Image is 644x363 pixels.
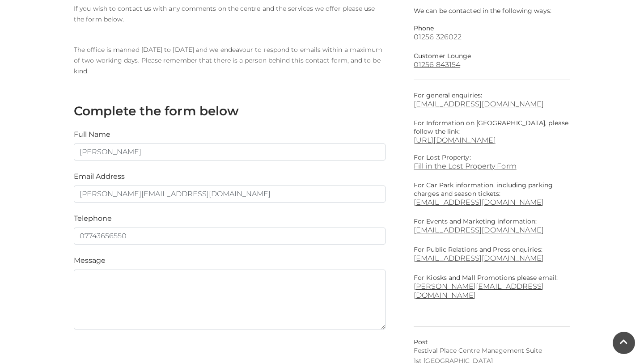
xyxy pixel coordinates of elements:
a: [EMAIL_ADDRESS][DOMAIN_NAME] [414,226,544,234]
a: 01256 843154 [414,60,570,69]
p: Phone [414,24,570,33]
p: For Lost Property: [414,153,570,162]
a: [EMAIL_ADDRESS][DOMAIN_NAME] [414,254,544,262]
a: 01256 326022 [414,33,570,41]
p: The office is manned [DATE] to [DATE] and we endeavour to respond to emails within a maximum of t... [74,44,386,76]
a: [URL][DOMAIN_NAME] [414,136,496,144]
p: For Events and Marketing information: [414,217,570,235]
p: For Car Park information, including parking charges and season tickets: [414,181,570,198]
a: [EMAIL_ADDRESS][DOMAIN_NAME] [414,198,570,207]
p: We can be contacted in the following ways: [414,3,570,15]
a: [EMAIL_ADDRESS][DOMAIN_NAME] [414,100,570,108]
a: [PERSON_NAME][EMAIL_ADDRESS][DOMAIN_NAME] [414,282,544,300]
label: Full Name [74,129,110,140]
p: For Public Relations and Press enquiries: [414,245,570,263]
label: Email Address [74,171,125,182]
p: Festival Place Centre Management Suite [414,346,570,355]
p: Customer Lounge [414,52,570,60]
label: Message [74,255,106,266]
h3: Complete the form below [74,103,386,118]
p: If you wish to contact us with any comments on the centre and the services we offer please use th... [74,3,386,25]
p: For general enquiries: [414,91,570,108]
p: For Kiosks and Mall Promotions please email: [414,274,570,300]
a: Fill in the Lost Property Form [414,162,570,170]
p: For Information on [GEOGRAPHIC_DATA], please follow the link: [414,119,570,136]
label: Telephone [74,213,112,224]
p: Post [414,338,570,346]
